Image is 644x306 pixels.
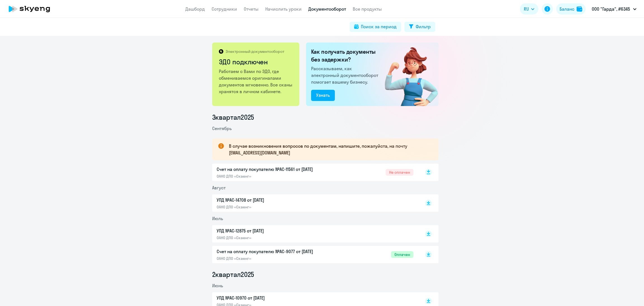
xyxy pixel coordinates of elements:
[361,23,397,30] div: Поиск за период
[217,295,334,301] p: УПД №AC-10970 от [DATE]
[350,22,401,32] button: Поиск за период
[226,49,284,54] p: Электронный документооборот
[217,174,334,179] p: ОАНО ДПО «Скаенг»
[404,22,435,32] button: Фильтр
[311,65,380,85] p: Рассказываем, как электронный документооборот помогает вашему бизнесу.
[589,2,639,16] button: ООО "Гарда", #6345
[217,248,413,261] a: Счет на оплату покупателю №AC-9077 от [DATE]ОАНО ДПО «Скаенг»Оплачен
[212,126,232,131] span: Сентябрь
[229,143,428,156] p: В случае возникновения вопросов по документам, напишите, пожалуйста, на почту [EMAIL_ADDRESS][DOM...
[219,68,293,95] p: Работаем с Вами по ЭДО, где обмениваемся оригиналами документов мгновенно. Все сканы хранятся в л...
[308,6,346,12] a: Документооборот
[212,6,237,12] a: Сотрудники
[217,166,334,173] p: Счет на оплату покупателю №AC-11561 от [DATE]
[316,92,330,98] div: Узнать
[592,6,630,12] p: ООО "Гарда", #6345
[217,235,334,240] p: ОАНО ДПО «Скаенг»
[560,6,574,12] div: Баланс
[386,169,413,176] span: Не оплачен
[524,6,529,12] span: RU
[217,197,413,210] a: УПД №AC-14708 от [DATE]ОАНО ДПО «Скаенг»
[212,185,226,190] span: Август
[244,6,259,12] a: Отчеты
[212,270,439,279] li: 2 квартал 2025
[217,204,334,210] p: ОАНО ДПО «Скаенг»
[212,113,439,122] li: 3 квартал 2025
[311,90,335,101] button: Узнать
[556,3,586,15] button: Балансbalance
[265,6,302,12] a: Начислить уроки
[212,283,223,288] span: Июнь
[416,23,431,30] div: Фильтр
[217,248,334,255] p: Счет на оплату покупателю №AC-9077 от [DATE]
[217,256,334,261] p: ОАНО ДПО «Скаенг»
[217,197,334,203] p: УПД №AC-14708 от [DATE]
[391,251,413,258] span: Оплачен
[217,227,334,234] p: УПД №AC-12875 от [DATE]
[311,48,380,63] h2: Как получать документы без задержки?
[212,216,223,221] span: Июль
[520,3,538,15] button: RU
[353,6,382,12] a: Все продукты
[217,227,413,240] a: УПД №AC-12875 от [DATE]ОАНО ДПО «Скаенг»
[376,43,439,106] img: connected
[185,6,205,12] a: Дашборд
[219,57,293,66] h2: ЭДО подключен
[577,6,582,12] img: balance
[217,166,413,179] a: Счет на оплату покупателю №AC-11561 от [DATE]ОАНО ДПО «Скаенг»Не оплачен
